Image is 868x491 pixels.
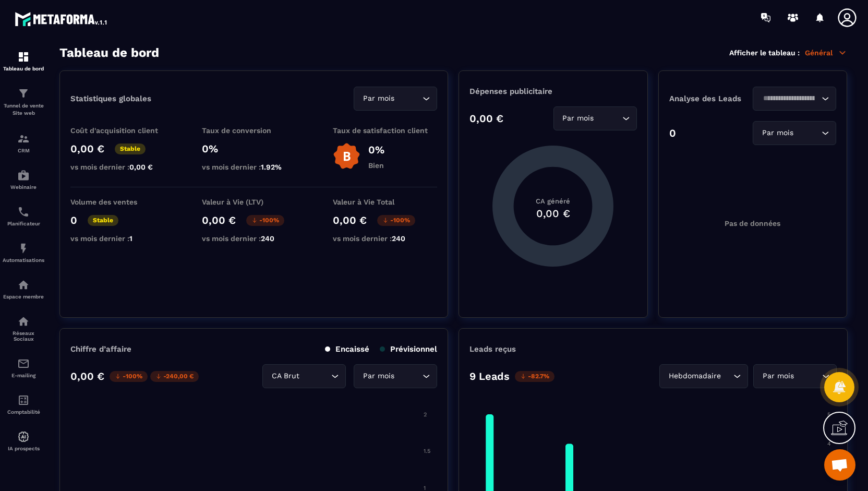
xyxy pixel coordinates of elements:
a: social-networksocial-networkRéseaux Sociaux [3,307,44,350]
input: Search for option [796,370,819,382]
img: b-badge-o.b3b20ee6.svg [333,142,360,170]
a: formationformationTunnel de vente Site web [3,79,44,125]
a: emailemailE-mailing [3,350,44,386]
p: Taux de satisfaction client [333,126,437,135]
p: Réseaux Sociaux [3,330,44,342]
p: E-mailing [3,373,44,378]
div: Search for option [753,87,836,111]
tspan: 3 [827,470,830,477]
span: 240 [392,234,405,243]
img: social-network [17,315,30,328]
p: 0 [70,214,77,226]
p: 0,00 € [70,142,104,155]
span: CA Brut [269,370,302,382]
img: email [17,357,30,370]
p: CRM [3,148,44,153]
div: Search for option [659,364,748,388]
p: Tableau de bord [3,66,44,71]
p: 0,00 € [202,214,236,226]
p: Stable [115,143,146,154]
p: vs mois dernier : [70,234,175,243]
p: Bien [368,161,384,170]
p: Webinaire [3,184,44,190]
p: -100% [246,215,284,226]
img: automations [17,279,30,291]
p: IA prospects [3,446,44,451]
p: 0% [202,142,306,155]
img: accountant [17,394,30,406]
div: Ouvrir le chat [824,449,855,481]
a: automationsautomationsWebinaire [3,161,44,198]
p: Statistiques globales [70,94,151,103]
p: 9 Leads [469,370,510,382]
a: formationformationTableau de bord [3,43,44,79]
img: automations [17,242,30,255]
p: Leads reçus [469,344,516,354]
img: automations [17,430,30,443]
p: Afficher le tableau : [729,49,800,57]
span: Hebdomadaire [666,370,723,382]
a: schedulerschedulerPlanificateur [3,198,44,234]
input: Search for option [596,113,620,124]
p: Chiffre d’affaire [70,344,131,354]
p: Valeur à Vie Total [333,198,437,206]
input: Search for option [302,370,329,382]
h3: Tableau de bord [59,45,159,60]
span: Par mois [360,370,396,382]
p: Volume des ventes [70,198,175,206]
input: Search for option [396,370,420,382]
span: Par mois [759,127,795,139]
input: Search for option [795,127,819,139]
div: Search for option [354,87,437,111]
div: Search for option [753,121,836,145]
div: Search for option [262,364,346,388]
span: 1.92% [261,163,282,171]
tspan: 4 [827,440,831,447]
p: Planificateur [3,221,44,226]
tspan: 1.5 [424,448,430,454]
p: vs mois dernier : [70,163,175,171]
p: 0,00 € [333,214,367,226]
div: Search for option [553,106,637,130]
span: Par mois [560,113,596,124]
p: Stable [88,215,118,226]
p: Tunnel de vente Site web [3,102,44,117]
p: -100% [110,371,148,382]
p: 0,00 € [469,112,503,125]
input: Search for option [396,93,420,104]
p: Encaissé [325,344,369,354]
p: Coût d'acquisition client [70,126,175,135]
a: accountantaccountantComptabilité [3,386,44,423]
p: Général [805,48,847,57]
p: Espace membre [3,294,44,300]
img: formation [17,87,30,100]
tspan: 5 [827,411,830,418]
img: automations [17,169,30,182]
img: formation [17,51,30,63]
p: Analyse des Leads [669,94,753,103]
tspan: 2 [424,411,427,418]
p: 0,00 € [70,370,104,382]
img: formation [17,133,30,145]
img: scheduler [17,206,30,218]
p: vs mois dernier : [202,163,306,171]
span: 1 [129,234,132,243]
p: Dépenses publicitaire [469,87,636,96]
p: Automatisations [3,257,44,263]
p: Taux de conversion [202,126,306,135]
p: Prévisionnel [380,344,437,354]
p: Comptabilité [3,409,44,415]
p: 0% [368,143,384,156]
img: logo [15,9,108,28]
input: Search for option [723,370,731,382]
p: -82.7% [515,371,554,382]
span: Par mois [360,93,396,104]
p: Pas de données [725,219,780,227]
p: -100% [377,215,415,226]
p: vs mois dernier : [202,234,306,243]
a: formationformationCRM [3,125,44,161]
p: vs mois dernier : [333,234,437,243]
span: Par mois [760,370,796,382]
div: Search for option [753,364,837,388]
span: 0,00 € [129,163,153,171]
